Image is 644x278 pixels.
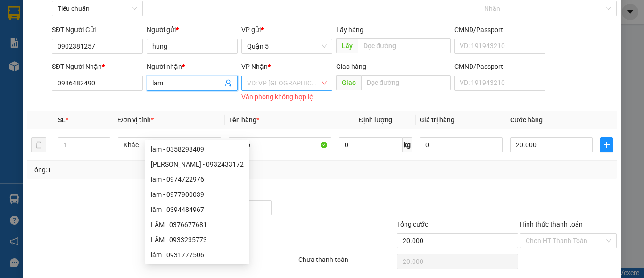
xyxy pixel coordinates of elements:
[145,247,249,262] div: lâm - 0931777506
[454,61,545,72] div: CMND/Passport
[151,235,244,245] div: LÂM - 0933235773
[336,38,358,53] span: Lấy
[336,75,361,90] span: Giao
[361,75,451,90] input: Dọc đường
[145,142,249,157] div: lam - 0358298409
[151,189,244,200] div: lam - 0977900039
[145,217,249,232] div: LÂM - 0376677681
[151,159,244,169] div: [PERSON_NAME] - 0932433172
[229,116,259,124] span: Tên hàng
[6,4,37,35] img: logo
[510,116,543,124] span: Cước hàng
[600,137,613,152] button: plus
[66,6,111,14] span: THẢO CHÂU
[31,137,46,152] button: delete
[151,219,244,230] div: LÂM - 0376677681
[454,25,545,35] div: CMND/Passport
[247,39,327,53] span: Quận 5
[151,250,244,260] div: lâm - 0931777506
[124,138,215,152] span: Khác
[241,92,332,102] div: Văn phòng không hợp lệ
[147,61,238,72] div: Người nhận
[229,137,331,152] input: VD: Bàn, Ghế
[145,157,249,172] div: Lâm Vũ - 0932433172
[145,232,249,247] div: LÂM - 0933235773
[241,25,332,35] div: VP gửi
[58,1,137,16] span: Tiêu chuẩn
[145,172,249,187] div: lâm - 0974722976
[520,220,583,228] label: Hình thức thanh toán
[40,57,101,64] span: Mã ĐH: Q52510140016
[103,68,138,75] span: Người nhận:
[31,165,249,175] div: Tổng: 1
[420,137,503,152] input: 0
[397,220,428,228] span: Tổng cước
[52,25,143,35] div: SĐT Người Gửi
[151,204,244,215] div: lãm - 0394484967
[145,202,249,217] div: lãm - 0394484967
[35,48,106,55] strong: BIÊN NHẬN HÀNG GỬI
[241,63,268,70] span: VP Nhận
[224,79,232,87] span: user-add
[58,116,66,124] span: SL
[358,38,451,53] input: Dọc đường
[420,116,454,124] span: Giá trị hàng
[147,25,238,35] div: Người gửi
[151,174,244,185] div: lâm - 0974722976
[3,69,23,76] span: Gửi từ:
[336,63,366,70] span: Giao hàng
[403,137,412,152] span: kg
[601,141,612,149] span: plus
[359,116,392,124] span: Định lượng
[297,254,396,271] div: Chưa thanh toán
[52,61,143,72] div: SĐT Người Nhận
[145,187,249,202] div: lam - 0977900039
[118,116,153,124] span: Đơn vị tính
[151,144,244,154] div: lam - 0358298409
[336,26,363,34] span: Lấy hàng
